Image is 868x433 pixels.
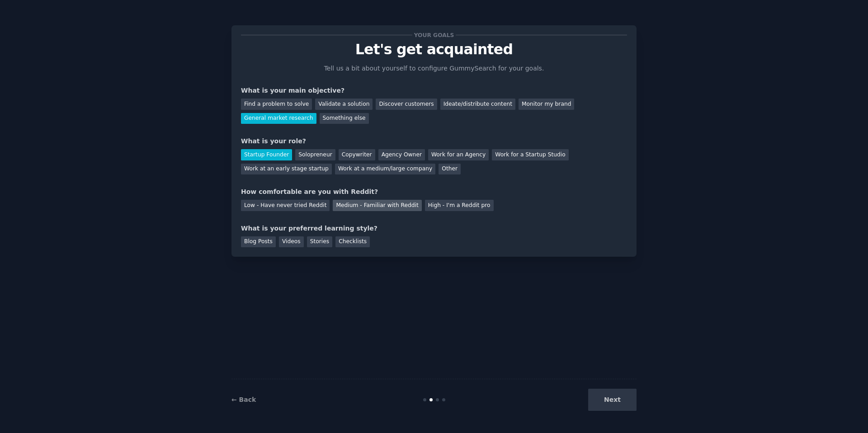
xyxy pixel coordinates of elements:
div: Other [439,164,461,175]
div: Work at a medium/large company [335,164,435,175]
div: Copywriter [339,149,375,160]
div: What is your role? [241,136,627,146]
div: Ideate/distribute content [440,99,515,110]
span: Your goals [412,30,456,40]
div: Discover customers [376,99,437,110]
div: Work for a Startup Studio [492,149,568,160]
div: Work at an early stage startup [241,164,332,175]
div: What is your preferred learning style? [241,224,627,233]
div: Checklists [335,236,370,248]
p: Tell us a bit about yourself to configure GummySearch for your goals. [320,64,548,73]
div: Something else [320,113,369,124]
div: Monitor my brand [519,99,574,110]
div: Startup Founder [241,149,292,160]
p: Let's get acquainted [241,42,627,57]
div: Stories [307,236,332,248]
div: Low - Have never tried Reddit [241,200,330,211]
div: Validate a solution [315,99,373,110]
div: Agency Owner [378,149,425,160]
a: ← Back [231,396,256,403]
div: General market research [241,113,316,124]
div: Videos [279,236,304,248]
div: Find a problem to solve [241,99,312,110]
div: How comfortable are you with Reddit? [241,187,627,197]
div: Medium - Familiar with Reddit [333,200,421,211]
div: High - I'm a Reddit pro [425,200,494,211]
div: Blog Posts [241,236,276,248]
div: Solopreneur [295,149,335,160]
div: Work for an Agency [428,149,489,160]
div: What is your main objective? [241,86,627,95]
